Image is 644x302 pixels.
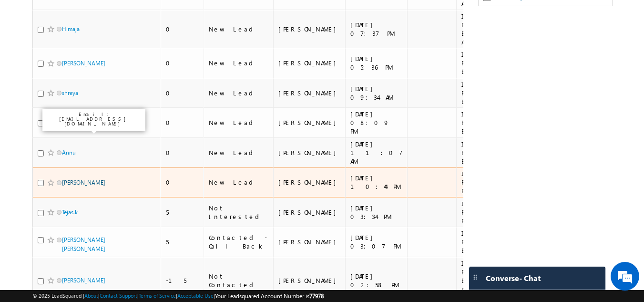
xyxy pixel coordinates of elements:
[278,276,341,285] div: [PERSON_NAME]
[209,233,269,250] div: Contacted - Call Back
[278,178,341,187] div: [PERSON_NAME]
[166,178,199,187] div: 0
[166,148,199,157] div: 0
[461,169,511,195] div: IIT-Roorkee-Executive
[100,292,137,299] a: Contact Support
[350,272,403,289] div: [DATE] 02:58 PM
[62,179,105,186] a: [PERSON_NAME]
[350,204,403,221] div: [DATE] 03:34 PM
[350,110,403,135] div: [DATE] 08:09 PM
[209,272,269,289] div: Not Contacted
[166,59,199,67] div: 0
[461,259,511,302] div: IIT-Roorkee-Executive-physical-Paid
[166,118,199,127] div: 0
[166,208,199,217] div: 5
[139,292,176,299] a: Terms of Service
[62,89,78,96] a: shreya
[62,149,76,156] a: Annu
[278,25,341,33] div: [PERSON_NAME]
[278,208,341,217] div: [PERSON_NAME]
[62,208,78,216] a: Tejas.k
[166,276,199,285] div: -15
[62,277,105,284] a: [PERSON_NAME]
[350,54,403,72] div: [DATE] 05:36 PM
[209,89,269,97] div: New Lead
[278,238,341,246] div: [PERSON_NAME]
[461,140,511,166] div: IIT-Roorkee-Executive
[278,118,341,127] div: [PERSON_NAME]
[350,140,403,166] div: [DATE] 11:07 AM
[486,274,541,282] span: Converse - Chat
[166,25,199,33] div: 0
[350,84,403,102] div: [DATE] 09:34 AM
[350,174,403,191] div: [DATE] 10:44 PM
[278,148,341,157] div: [PERSON_NAME]
[278,59,341,67] div: [PERSON_NAME]
[461,199,511,225] div: IIT-Roorkee-Executive
[350,21,403,38] div: [DATE] 07:37 PM
[461,229,511,255] div: IIT-Roorkee-Executive
[209,25,269,33] div: New Lead
[209,148,269,157] div: New Lead
[209,59,269,67] div: New Lead
[166,89,199,97] div: 0
[62,25,80,32] a: Himaja
[278,89,341,97] div: [PERSON_NAME]
[32,292,324,301] span: © 2025 LeadSquared | | | | |
[461,12,511,46] div: IIT-Roorkee-Executive-Asic
[461,110,511,135] div: IIT-Roorkee-Executive
[209,178,269,187] div: New Lead
[215,292,324,300] span: Your Leadsquared Account Number is
[350,233,403,250] div: [DATE] 03:07 PM
[46,112,142,126] p: Email: [EMAIL_ADDRESS][DOMAIN_NAME]
[461,80,511,106] div: IIT-Roorkee-Executive
[209,118,269,127] div: New Lead
[166,238,199,246] div: 5
[461,50,511,76] div: IIT-Roorkee-Executive
[62,60,105,67] a: [PERSON_NAME]
[177,292,214,299] a: Acceptable Use
[84,292,98,299] a: About
[209,204,269,221] div: Not Interested
[62,236,105,252] a: [PERSON_NAME] [PERSON_NAME]
[471,273,479,281] img: carter-drag
[309,292,324,300] span: 77978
